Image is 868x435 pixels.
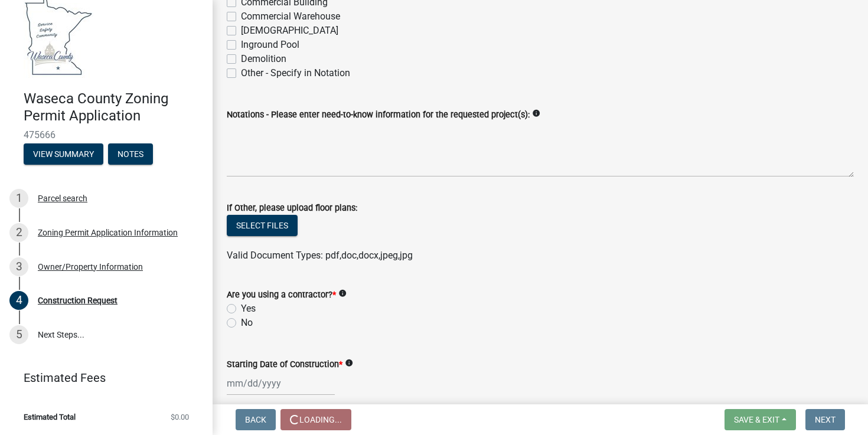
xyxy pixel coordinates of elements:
span: Back [245,415,266,424]
label: Are you using a contractor? [227,291,336,299]
button: Select files [227,215,298,236]
button: Loading... [280,409,351,430]
span: Valid Document Types: pdf,doc,docx,jpeg,jpg [227,250,413,261]
i: info [338,289,347,297]
label: Commercial Warehouse [241,9,340,24]
label: Notations - Please enter need-to-know information for the requested project(s): [227,111,530,119]
button: View Summary [24,143,103,165]
div: Parcel search [38,194,87,202]
label: Starting Date of Construction [227,361,342,369]
span: 475666 [24,129,189,140]
h4: Waseca County Zoning Permit Application [24,90,203,125]
button: Back [236,409,276,430]
i: info [345,359,353,367]
button: Notes [108,143,153,165]
span: Estimated Total [24,413,76,421]
button: Save & Exit [725,409,796,430]
div: 2 [9,223,28,242]
label: If Other, please upload floor plans: [227,204,357,212]
span: $0.00 [171,413,189,421]
i: info [532,109,540,117]
div: Owner/Property Information [38,263,143,271]
wm-modal-confirm: Summary [24,150,103,159]
a: Estimated Fees [9,366,194,390]
div: Zoning Permit Application Information [38,228,178,237]
div: 3 [9,257,28,276]
div: 4 [9,291,28,310]
div: 1 [9,189,28,208]
label: No [241,316,253,330]
span: Next [815,415,836,424]
label: Demolition [241,52,286,66]
span: Save & Exit [734,415,779,424]
label: Yes [241,302,256,316]
wm-modal-confirm: Notes [108,150,153,159]
label: Inground Pool [241,38,299,52]
div: 5 [9,325,28,344]
label: [DEMOGRAPHIC_DATA] [241,24,338,38]
button: Next [805,409,845,430]
span: Loading... [299,415,342,424]
input: mm/dd/yyyy [227,371,335,395]
label: Other - Specify in Notation [241,66,350,80]
div: Construction Request [38,296,118,305]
